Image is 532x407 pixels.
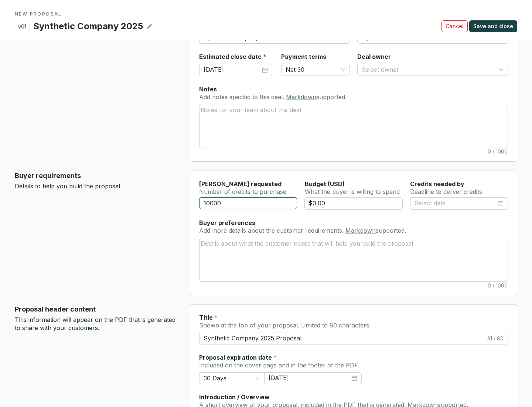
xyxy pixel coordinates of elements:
input: Select date [415,199,496,208]
p: Details to help you build the proposal. [15,182,178,191]
a: Markdown [286,93,316,101]
span: Number of credits to purchase [199,188,286,195]
span: Shown at the top of your proposal. Limited to 80 characters. [199,322,371,329]
p: This information will appear on the PDF that is generated to share with your customers. [15,316,178,332]
span: supported. [376,227,406,234]
label: Estimated close date [199,53,266,61]
input: Select date [269,374,350,383]
span: Cancel [446,23,464,30]
label: Title [199,313,218,322]
label: Proposal expiration date [199,353,277,361]
span: Budget (USD) [305,180,345,188]
label: [PERSON_NAME] requested [199,180,282,188]
button: Save and close [469,20,517,32]
span: Deadline to deliver credits [410,188,482,195]
a: Markdown [345,227,376,234]
span: Save and close [473,23,513,30]
label: Payment terms [281,53,326,61]
button: Cancel [441,20,468,32]
input: Select date [204,65,260,75]
label: Credits needed by [410,180,464,188]
p: Proposal header content [15,304,178,314]
span: Net 30 [286,64,345,75]
span: 31 / 80 [487,335,504,342]
p: v01 [15,22,30,31]
span: What the buyer is willing to spend [305,188,400,195]
span: Included on the cover page and in the footer of the PDF. [199,361,359,369]
label: Introduction / Overview [199,393,270,401]
p: Buyer requirements [15,171,178,181]
label: Deal owner [357,53,391,61]
p: NEW PROPOSAL [15,11,517,17]
span: 30 Days [204,373,260,384]
label: Notes [199,85,217,93]
span: Add notes specific to this deal. [199,93,286,101]
span: supported. [316,93,347,101]
p: Synthetic Company 2025 [33,20,144,33]
label: Buyer preferences [199,219,255,227]
span: Add more details about the customer requirements. [199,227,345,234]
